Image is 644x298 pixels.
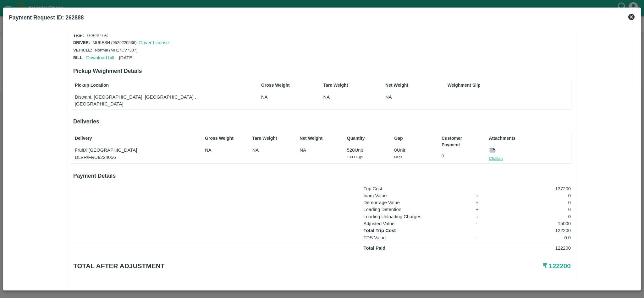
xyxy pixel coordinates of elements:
[442,153,481,159] p: 0
[9,14,84,21] b: Payment Request ID: 262888
[75,82,238,89] p: Pickup Location
[363,228,396,233] strong: Total Trip Cost
[502,192,571,199] p: 0
[205,135,244,142] p: Gross Weight
[73,171,571,180] h6: Payment Details
[394,155,402,159] span: 0 Kgs
[205,147,244,154] p: NA
[502,234,571,241] p: 0.0
[73,33,84,38] span: Trip:
[347,147,386,154] p: 520 Unit
[448,82,569,89] p: Weighment Slip
[476,220,493,227] p: -
[385,82,424,89] p: Net Weight
[73,262,405,270] h5: Total after adjustment
[394,147,433,154] p: 0 Unit
[95,47,138,53] p: Normal (MH17CV7307)
[502,220,571,227] p: 15000
[489,135,570,142] p: Attachments
[86,32,108,38] p: TRIP/87792
[252,135,291,142] p: Tare Weight
[405,262,571,270] h5: ₹ 122200
[502,185,571,192] p: 137200
[86,55,114,60] a: Download bill
[363,206,467,213] p: Loading Detention
[363,185,467,192] p: Trip Cost
[476,199,493,206] p: +
[261,82,300,89] p: Gross Weight
[323,94,362,100] p: NA
[394,135,433,142] p: Gap
[502,245,571,252] p: 122200
[75,94,238,108] p: Diswani, [GEOGRAPHIC_DATA], [GEOGRAPHIC_DATA] , [GEOGRAPHIC_DATA]
[261,94,300,100] p: NA
[363,246,385,251] strong: Total Paid
[73,117,571,126] h6: Deliveries
[300,135,339,142] p: Net Weight
[73,67,571,75] h6: Pickup Weighment Details
[363,199,467,206] p: Demurrage Value
[502,206,571,213] p: 0
[442,135,481,148] p: Customer Payment
[347,155,363,159] span: 13000 Kgs
[92,40,136,46] p: MUKESH (9529220536)
[252,147,291,154] p: NA
[300,147,339,154] p: NA
[75,154,196,161] p: DLVR/FRUI/224056
[363,234,467,241] p: TDS Value
[75,147,196,154] p: FruitX [GEOGRAPHIC_DATA]
[363,192,467,199] p: Inam Value
[139,40,169,45] a: Driver License
[502,213,571,220] p: 0
[363,220,467,227] p: Adjusted Value
[73,40,90,45] span: Driver:
[502,199,571,206] p: 0
[323,82,362,89] p: Tare Weight
[476,234,493,241] p: -
[73,55,84,60] span: Bill:
[476,206,493,213] p: +
[363,213,467,220] p: Loading Unloading Charges
[119,55,134,60] span: [DATE]
[73,48,92,52] span: Vehicle:
[476,192,493,199] p: +
[347,135,386,142] p: Quantity
[502,227,571,234] p: 122200
[75,135,196,142] p: Delivery
[489,155,503,162] a: Challan
[385,94,424,100] p: NA
[476,213,493,220] p: +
